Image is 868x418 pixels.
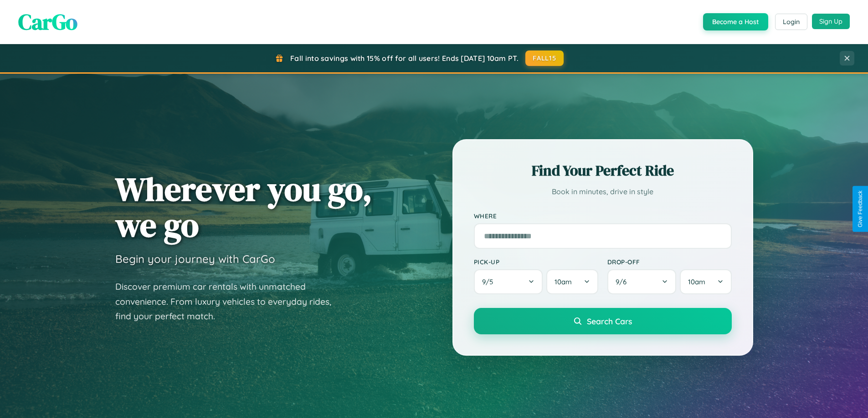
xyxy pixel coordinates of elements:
span: Search Cars [587,316,632,326]
label: Drop-off [607,258,732,266]
div: Give Feedback [857,191,863,227]
span: 9 / 5 [482,277,498,286]
span: 9 / 6 [616,277,631,286]
button: Login [775,14,807,30]
button: Become a Host [703,13,768,30]
button: 10am [546,269,598,294]
span: CarGo [18,7,77,37]
h2: Find Your Perfect Ride [474,161,732,181]
button: 9/6 [607,269,677,294]
span: Fall into savings with 15% off for all users! Ends [DATE] 10am PT. [290,54,519,63]
label: Pick-up [474,258,598,266]
h3: Begin your journey with CarGo [115,252,275,266]
p: Discover premium car rentals with unmatched convenience. From luxury vehicles to everyday rides, ... [115,279,343,324]
button: Search Cars [474,308,732,334]
button: 9/5 [474,269,543,294]
span: 10am [688,277,705,286]
span: 10am [555,277,572,286]
label: Where [474,212,732,220]
h1: Wherever you go, we go [115,171,372,243]
p: Book in minutes, drive in style [474,185,732,198]
button: FALL15 [525,50,564,66]
button: 10am [680,269,731,294]
button: Sign Up [812,14,850,29]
